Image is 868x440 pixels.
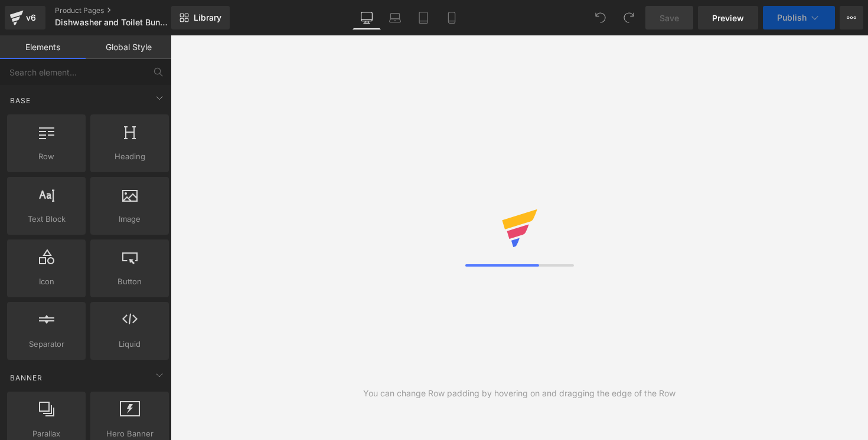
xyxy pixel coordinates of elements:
span: Liquid [94,338,165,350]
span: Base [9,95,32,106]
a: Global Style [86,35,171,59]
a: Desktop [353,6,381,29]
span: Row [11,150,82,163]
button: Redo [617,6,641,29]
span: Icon [11,275,82,288]
span: Text Block [11,213,82,225]
a: Mobile [438,6,466,29]
span: Preview [712,12,744,24]
a: Preview [698,6,758,29]
button: Publish [763,6,835,29]
div: v6 [24,10,38,25]
span: Dishwasher and Toilet Bundle [55,18,168,27]
a: v6 [5,6,45,29]
span: Publish [777,13,807,22]
a: New Library [171,6,230,29]
span: Hero Banner [94,428,165,440]
span: Library [194,12,221,23]
span: Parallax [11,428,82,440]
button: More [840,6,863,29]
span: Save [660,12,679,24]
a: Laptop [381,6,409,29]
span: Button [94,275,165,288]
div: You can change Row padding by hovering on and dragging the edge of the Row [363,387,676,400]
span: Heading [94,150,165,163]
span: Image [94,213,165,225]
a: Tablet [409,6,438,29]
span: Banner [9,372,44,383]
span: Separator [11,338,82,350]
a: Product Pages [55,6,190,15]
button: Undo [589,6,612,29]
